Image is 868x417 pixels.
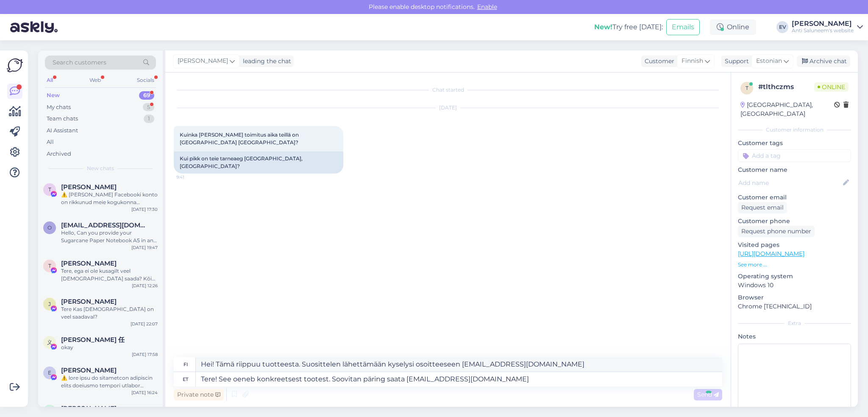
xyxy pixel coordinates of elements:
[174,86,722,94] div: Chat started
[682,56,703,66] span: Finnish
[143,103,154,112] div: 5
[131,389,158,396] div: [DATE] 16:24
[792,20,863,34] a: [PERSON_NAME]Anti Saluneem's website
[738,193,851,202] p: Customer email
[61,229,158,244] div: Hello, Can you provide your Sugarcane Paper Notebook A5 in an unlined (blank) version? The produc...
[48,186,51,193] span: T
[738,126,851,134] div: Customer information
[61,267,158,283] div: Tere, ega ei ole kusagilt veel [DEMOGRAPHIC_DATA] saada? Kõik läksid välja
[131,244,158,251] div: [DATE] 19:47
[738,281,851,290] p: Windows 10
[131,321,158,327] div: [DATE] 22:07
[174,104,722,112] div: [DATE]
[776,21,788,33] div: EV
[594,23,612,31] b: New!
[47,91,60,100] div: New
[61,367,117,374] span: Eliza Adamska
[135,75,156,86] div: Socials
[738,302,851,311] p: Chrome [TECHNICAL_ID]
[61,191,158,206] div: ⚠️ [PERSON_NAME] Facebooki konto on rikkunud meie kogukonna standardeid. Meie süsteem on saanud p...
[132,351,158,358] div: [DATE] 17:58
[721,57,749,66] div: Support
[61,183,117,191] span: Tom Haja
[47,126,78,135] div: AI Assistant
[47,224,52,231] span: o
[814,82,849,92] span: Online
[738,241,851,249] p: Visited pages
[7,57,23,73] img: Askly Logo
[738,178,841,188] input: Add name
[475,3,500,11] span: Enable
[176,174,208,180] span: 9:41
[738,261,851,269] p: See more ...
[47,103,71,112] div: My chats
[61,405,117,412] span: Wendy Xiao
[61,221,149,229] span: otopix@gmail.com
[756,56,782,66] span: Estonian
[738,139,851,148] p: Customer tags
[61,336,125,344] span: 义平 任
[87,165,114,172] span: New chats
[738,250,804,257] a: [URL][DOMAIN_NAME]
[594,22,663,32] div: Try free [DATE]:
[47,150,71,158] div: Archived
[61,374,158,389] div: ⚠️ lore ipsu do sitametcon adipiscin elits doeiusmo tempori utlabor etdolo magnaaliq: enima://min...
[47,138,54,146] div: All
[738,217,851,226] p: Customer phone
[239,57,291,66] div: leading the chat
[740,101,834,118] div: [GEOGRAPHIC_DATA], [GEOGRAPHIC_DATA]
[48,301,51,307] span: J
[738,272,851,281] p: Operating system
[666,19,700,35] button: Emails
[61,260,117,267] span: Triin Mägi
[48,369,51,376] span: E
[132,283,158,289] div: [DATE] 12:26
[738,149,851,162] input: Add a tag
[144,115,154,123] div: 1
[792,27,854,34] div: Anti Saluneem's website
[47,339,52,345] span: 义
[738,165,851,174] p: Customer name
[738,319,851,327] div: Extra
[180,132,300,146] span: Kuinka [PERSON_NAME] toimitus aika teillä on [GEOGRAPHIC_DATA] [GEOGRAPHIC_DATA]?
[178,56,228,66] span: [PERSON_NAME]
[61,344,158,351] div: okay
[139,91,154,100] div: 69
[738,226,815,237] div: Request phone number
[53,58,106,67] span: Search customers
[738,202,787,213] div: Request email
[131,206,158,213] div: [DATE] 17:30
[641,57,674,66] div: Customer
[88,75,103,86] div: Web
[174,151,343,174] div: Kui pikk on teie tarneaeg [GEOGRAPHIC_DATA], [GEOGRAPHIC_DATA]?
[48,263,51,269] span: T
[792,20,854,27] div: [PERSON_NAME]
[61,305,158,321] div: Tere Kas [DEMOGRAPHIC_DATA] on veel saadaval?
[738,293,851,302] p: Browser
[61,298,117,305] span: Jaanika Palmik
[758,82,814,92] div: # tlthczms
[45,75,55,86] div: All
[746,85,748,91] span: t
[738,332,851,341] p: Notes
[797,56,850,67] div: Archive chat
[47,115,78,123] div: Team chats
[710,20,756,35] div: Online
